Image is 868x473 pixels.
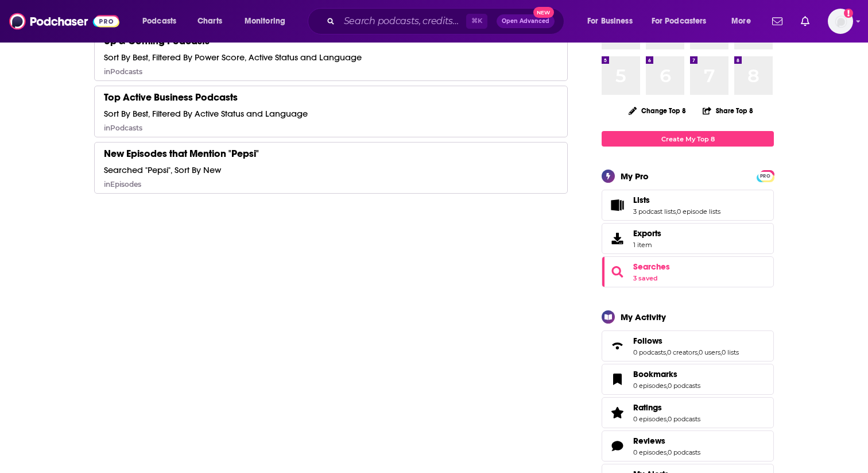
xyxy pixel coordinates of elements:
[633,415,666,423] a: 0 episodes
[796,11,814,31] a: Show notifications dropdown
[633,195,650,205] span: Lists
[666,448,668,456] span: ,
[94,142,568,194] a: New Episodes that Mention "Pepsi"Searched "Pepsi", Sort By NewinEpisodes
[633,402,662,413] span: Ratings
[533,7,554,18] span: New
[621,312,666,322] div: My Activity
[722,348,739,356] a: 0 lists
[104,124,142,132] div: in Podcasts
[237,12,300,30] button: open menu
[699,348,720,356] a: 0 users
[602,430,774,462] span: Reviews
[633,241,661,249] span: 1 item
[666,382,668,390] span: ,
[633,402,700,413] a: Ratings
[723,12,765,30] button: open menu
[606,264,629,280] a: Searches
[94,86,568,137] a: Top Active Business PodcastsSort By Best, Filtered By Active Status and LanguageinPodcasts
[697,348,699,356] span: ,
[633,436,700,446] a: Reviews
[602,397,774,428] span: Ratings
[702,99,754,122] button: Share Top 8
[104,180,141,189] div: in Episodes
[606,197,629,213] a: Lists
[190,12,229,30] a: Charts
[602,131,774,147] a: Create My Top 8
[768,11,787,31] a: Show notifications dropdown
[104,91,238,103] div: Top Active Business Podcasts
[828,9,853,34] img: User Profile
[758,172,772,180] span: PRO
[633,207,676,216] a: 3 podcast lists
[502,18,549,24] span: Open Advanced
[633,336,662,346] span: Follows
[633,336,739,346] a: Follows
[602,364,774,395] span: Bookmarks
[633,262,670,272] a: Searches
[668,415,700,423] a: 0 podcasts
[245,13,285,29] span: Monitoring
[606,338,629,354] a: Follows
[602,190,774,221] span: Lists
[844,9,853,18] svg: Add a profile image
[633,448,666,456] a: 0 episodes
[606,438,629,454] a: Reviews
[606,405,629,421] a: Ratings
[9,10,119,32] img: Podchaser - Follow, Share and Rate Podcasts
[633,228,661,239] span: Exports
[339,12,466,30] input: Search podcasts, credits, & more...
[622,103,693,118] button: Change Top 8
[602,223,774,254] a: Exports
[104,67,142,76] div: in Podcasts
[652,13,707,29] span: For Podcasters
[633,382,666,390] a: 0 episodes
[668,448,700,456] a: 0 podcasts
[621,171,649,182] div: My Pro
[579,12,647,30] button: open menu
[668,382,700,390] a: 0 podcasts
[720,348,722,356] span: ,
[104,52,362,63] div: Sort By Best, Filtered By Power Score, Active Status and Language
[666,415,668,423] span: ,
[197,13,222,29] span: Charts
[497,14,555,28] button: Open AdvancedNew
[104,164,221,175] div: Searched "Pepsi", Sort By New
[633,274,658,282] a: 3 saved
[633,369,677,379] span: Bookmarks
[677,207,720,216] a: 0 episode lists
[676,207,677,216] span: ,
[142,13,176,29] span: Podcasts
[633,348,666,356] a: 0 podcasts
[104,147,259,160] div: New Episodes that Mention "Pepsi"
[633,436,665,446] span: Reviews
[606,371,629,387] a: Bookmarks
[104,108,308,119] div: Sort By Best, Filtered By Active Status and Language
[633,369,700,379] a: Bookmarks
[828,9,853,34] button: Show profile menu
[319,8,575,34] div: Search podcasts, credits, & more...
[602,256,774,287] span: Searches
[134,12,191,30] button: open menu
[644,12,723,30] button: open menu
[758,171,772,180] a: PRO
[466,14,487,29] span: ⌘ K
[667,348,697,356] a: 0 creators
[731,13,751,29] span: More
[606,230,629,247] span: Exports
[633,195,720,205] a: Lists
[828,9,853,34] span: Logged in as rgertner
[94,29,568,81] a: Up & Coming PodcastsSort By Best, Filtered By Power Score, Active Status and LanguageinPodcasts
[602,330,774,362] span: Follows
[666,348,667,356] span: ,
[587,13,633,29] span: For Business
